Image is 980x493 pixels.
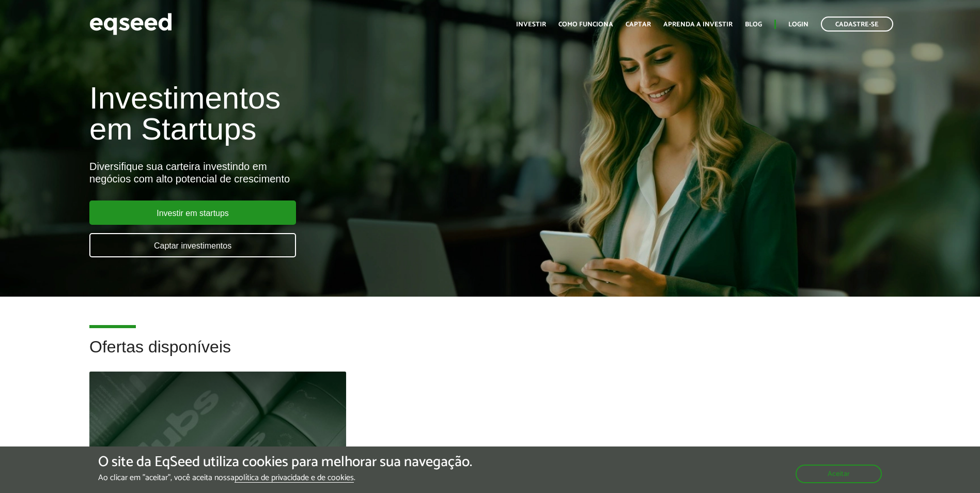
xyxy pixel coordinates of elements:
[98,454,472,470] h5: O site da EqSeed utiliza cookies para melhorar sua navegação.
[663,21,733,28] a: Aprenda a investir
[89,83,564,145] h1: Investimentos em Startups
[89,338,891,372] h2: Ofertas disponíveis
[558,21,613,28] a: Como funciona
[796,465,882,483] button: Aceitar
[626,21,651,28] a: Captar
[98,473,472,483] p: Ao clicar em "aceitar", você aceita nossa .
[89,10,172,38] img: EqSeed
[89,233,296,257] a: Captar investimentos
[89,201,296,225] a: Investir em startups
[788,21,808,28] a: Login
[821,17,893,32] a: Cadastre-se
[516,21,546,28] a: Investir
[89,160,564,185] div: Diversifique sua carteira investindo em negócios com alto potencial de crescimento
[745,21,762,28] a: Blog
[235,474,354,483] a: política de privacidade e de cookies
